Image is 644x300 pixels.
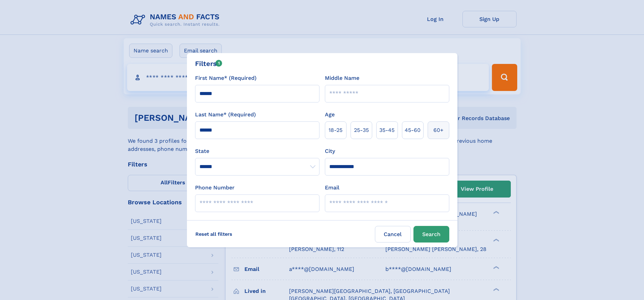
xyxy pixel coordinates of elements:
[379,126,395,134] span: 35‑45
[413,226,449,243] button: Search
[195,74,257,82] label: First Name* (Required)
[325,111,335,119] label: Age
[325,74,359,82] label: Middle Name
[195,59,222,69] div: Filters
[195,111,256,119] label: Last Name* (Required)
[195,147,319,155] label: State
[405,126,421,134] span: 45‑60
[325,147,335,155] label: City
[195,184,235,192] label: Phone Number
[375,226,411,243] label: Cancel
[329,126,342,134] span: 18‑25
[354,126,369,134] span: 25‑35
[433,126,444,134] span: 60+
[325,184,339,192] label: Email
[191,226,237,242] label: Reset all filters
